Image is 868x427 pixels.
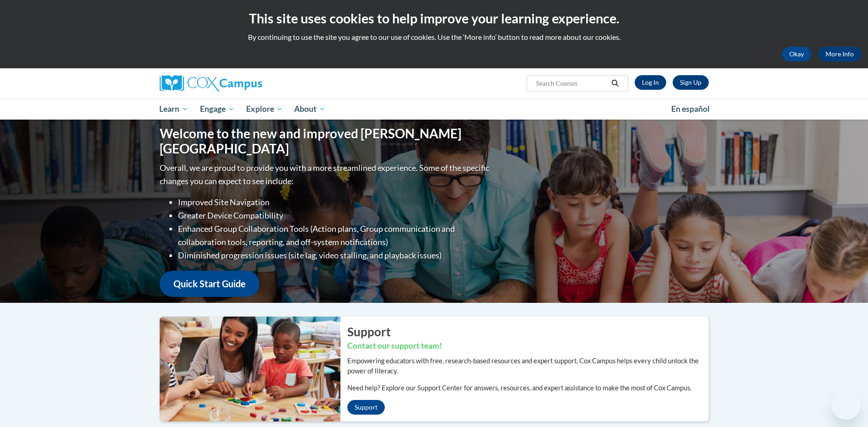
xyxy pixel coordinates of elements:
input: Search Courses [535,78,608,89]
img: ... [153,317,340,421]
span: About [294,104,325,115]
li: Enhanced Group Collaboration Tools (Action plans, Group communication and collaboration tools, re... [178,222,491,249]
button: Search [608,78,622,89]
a: Quick Start Guide [160,271,259,297]
li: Improved Site Navigation [178,196,491,209]
span: En español [671,104,710,114]
div: Main menu [146,99,722,120]
h2: Support [347,323,709,340]
span: Engage [200,104,234,115]
h3: Contact our support team! [347,340,709,352]
a: Log In [635,75,666,90]
h1: Welcome to the new and improved [PERSON_NAME][GEOGRAPHIC_DATA] [160,126,491,157]
p: Empowering educators with free, research-based resources and expert support, Cox Campus helps eve... [347,356,709,376]
a: More Info [818,47,861,61]
a: About [288,99,331,120]
a: En español [665,99,716,119]
a: Explore [240,99,289,120]
li: Greater Device Compatibility [178,209,491,222]
a: Register [673,75,709,90]
a: Support [347,400,385,415]
h2: This site uses cookies to help improve your learning experience. [7,9,861,27]
button: Okay [782,47,811,61]
p: Overall, we are proud to provide you with a more streamlined experience. Some of the specific cha... [160,161,491,188]
iframe: Button to launch messaging window [831,390,861,420]
p: Need help? Explore our Support Center for answers, resources, and expert assistance to make the m... [347,383,709,393]
li: Diminished progression issues (site lag, video stalling, and playback issues) [178,249,491,262]
a: Engage [194,99,240,120]
a: Cox Campus [160,75,334,92]
a: Learn [154,99,194,120]
img: Cox Campus [160,75,262,92]
span: Explore [246,104,283,115]
p: By continuing to use the site you agree to our use of cookies. Use the ‘More info’ button to read... [7,32,861,42]
span: Learn [159,104,188,115]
